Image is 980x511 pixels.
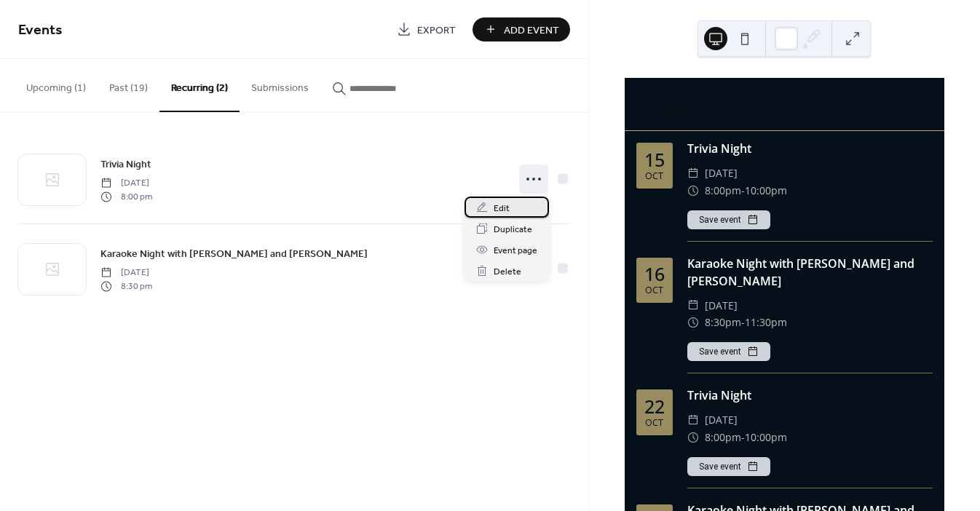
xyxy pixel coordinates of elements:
span: 8:00pm [705,429,741,446]
span: [DATE] [100,266,152,280]
button: Add Event [473,17,570,41]
span: Karaoke Night with [PERSON_NAME] and [PERSON_NAME] [100,247,368,262]
span: Duplicate [494,222,532,237]
span: 10:00pm [745,182,787,199]
span: Export [417,23,456,38]
div: Trivia Night [687,140,933,157]
button: Save event [687,457,770,476]
div: Oct [645,286,663,296]
span: [DATE] [705,165,738,182]
span: Edit [494,201,510,216]
span: - [741,429,745,446]
div: 15 [644,151,665,169]
div: ​ [687,411,699,429]
button: Past (19) [98,59,159,111]
span: - [741,314,745,331]
a: Karaoke Night with [PERSON_NAME] and [PERSON_NAME] [100,245,368,262]
span: 8:00 pm [100,190,152,203]
div: Karaoke Night with [PERSON_NAME] and [PERSON_NAME] [687,255,933,290]
span: Trivia Night [100,157,151,173]
div: Oct [645,419,663,428]
div: ​ [687,297,699,314]
span: Delete [494,264,521,280]
div: 22 [644,397,665,416]
span: [DATE] [705,411,738,429]
span: 8:00pm [705,182,741,199]
button: Upcoming (1) [15,59,98,111]
span: 8:30pm [705,314,741,331]
div: ​ [687,165,699,182]
span: 8:30 pm [100,280,152,293]
div: ​ [687,182,699,199]
span: - [741,182,745,199]
div: 16 [644,265,665,283]
span: Events [18,16,63,44]
span: [DATE] [100,177,152,190]
span: 11:30pm [745,314,787,331]
span: Event page [494,243,537,258]
span: 10:00pm [745,429,787,446]
div: Trivia Night [687,387,933,404]
button: Save event [687,342,770,361]
div: Upcoming events [625,78,944,95]
button: Save event [687,210,770,229]
div: ​ [687,429,699,446]
span: [DATE] [705,297,738,314]
div: ​ [687,314,699,331]
span: Add Event [504,23,559,38]
button: Submissions [240,59,320,111]
a: Export [386,17,467,41]
a: Trivia Night [100,156,151,173]
button: Recurring (2) [159,59,240,112]
div: Oct [645,172,663,181]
